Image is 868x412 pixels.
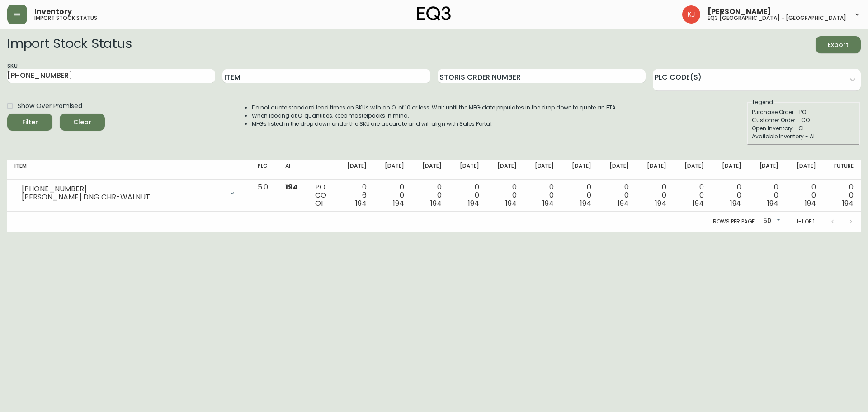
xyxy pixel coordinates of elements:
span: 194 [580,198,591,208]
div: [PHONE_NUMBER][PERSON_NAME] DNG CHR-WALNUT [14,183,243,203]
div: 0 0 [643,183,666,208]
div: 0 0 [494,183,517,208]
th: [DATE] [336,160,374,180]
li: When looking at OI quantities, keep masterpacks in mind. [252,112,617,120]
div: 0 0 [568,183,591,208]
th: [DATE] [711,160,749,180]
li: Do not quote standard lead times on SKUs with an OI of 10 or less. Wait until the MFG date popula... [252,104,617,112]
span: 194 [468,198,479,208]
div: 0 0 [606,183,629,208]
h2: Import Stock Status [7,36,132,53]
div: 0 0 [456,183,479,208]
span: 194 [355,198,367,208]
div: [PERSON_NAME] DNG CHR-WALNUT [22,193,223,201]
div: 0 0 [755,183,778,208]
th: [DATE] [561,160,599,180]
div: 0 6 [344,183,367,208]
span: 194 [285,182,298,192]
span: 194 [430,198,442,208]
p: 1-1 of 1 [797,218,815,226]
th: AI [278,160,308,180]
span: 194 [393,198,404,208]
button: Export [816,36,861,53]
td: 5.0 [250,180,278,212]
span: Export [823,39,854,51]
th: Item [7,160,250,180]
th: [DATE] [636,160,674,180]
div: Purchase Order - PO [752,108,855,116]
div: Open Inventory - OI [752,124,855,133]
span: 194 [618,198,629,208]
th: [DATE] [449,160,486,180]
span: 194 [842,198,854,208]
span: 194 [730,198,741,208]
span: 194 [767,198,778,208]
h5: eq3 [GEOGRAPHIC_DATA] - [GEOGRAPHIC_DATA] [708,15,846,21]
th: [DATE] [786,160,823,180]
th: PLC [250,160,278,180]
img: 24a625d34e264d2520941288c4a55f8e [682,5,700,24]
th: [DATE] [524,160,561,180]
th: Future [823,160,861,180]
th: [DATE] [374,160,411,180]
span: 194 [542,198,554,208]
span: Show Over Promised [18,101,82,111]
h5: import stock status [34,15,97,21]
div: 0 0 [419,183,442,208]
div: 0 0 [681,183,704,208]
p: Rows per page: [713,218,756,226]
span: Inventory [34,8,72,15]
span: OI [315,198,323,208]
div: 0 0 [830,183,854,208]
th: [DATE] [486,160,524,180]
div: 0 0 [793,183,816,208]
span: Clear [67,117,98,128]
div: [PHONE_NUMBER] [22,185,223,193]
div: Customer Order - CO [752,116,855,124]
legend: Legend [752,98,774,106]
button: Filter [7,114,52,131]
th: [DATE] [674,160,711,180]
div: 0 0 [381,183,404,208]
span: 194 [805,198,816,208]
li: MFGs listed in the drop down under the SKU are accurate and will align with Sales Portal. [252,120,617,128]
th: [DATE] [748,160,786,180]
span: 194 [505,198,517,208]
th: [DATE] [411,160,449,180]
th: [DATE] [599,160,636,180]
div: 0 0 [531,183,554,208]
div: Available Inventory - AI [752,133,855,141]
span: 194 [655,198,666,208]
span: 194 [693,198,704,208]
button: Clear [60,114,105,131]
span: [PERSON_NAME] [708,8,771,15]
div: 50 [759,214,782,229]
img: logo [417,6,451,21]
div: 0 0 [718,183,741,208]
div: PO CO [315,183,329,208]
